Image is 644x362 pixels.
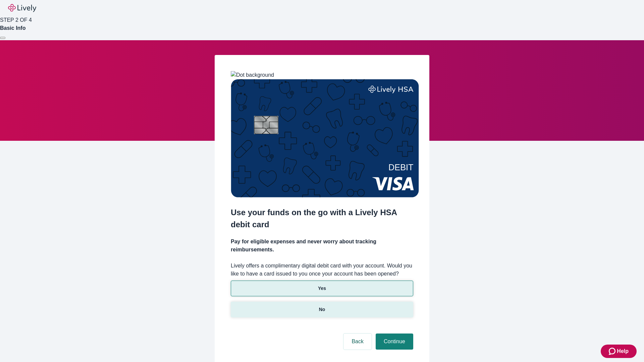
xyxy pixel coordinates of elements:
[8,4,36,12] img: Lively
[318,285,326,292] p: Yes
[609,347,617,355] svg: Zendesk support icon
[231,206,413,231] h2: Use your funds on the go with a Lively HSA debit card
[343,334,372,350] button: Back
[231,238,413,254] h4: Pay for eligible expenses and never worry about tracking reimbursements.
[231,262,413,278] label: Lively offers a complimentary digital debit card with your account. Would you like to have a card...
[231,281,413,296] button: Yes
[376,334,413,350] button: Continue
[231,71,274,79] img: Dot background
[601,345,637,358] button: Zendesk support iconHelp
[231,79,419,197] img: Debit card
[617,347,629,355] span: Help
[319,306,325,313] p: No
[231,302,413,317] button: No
